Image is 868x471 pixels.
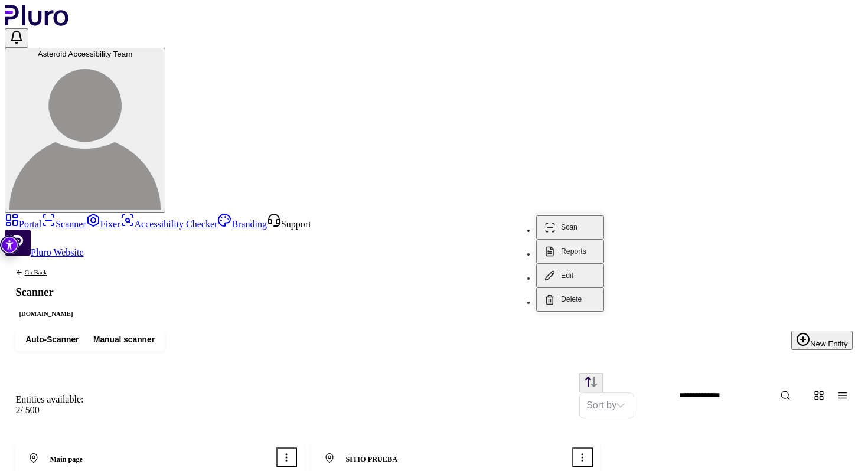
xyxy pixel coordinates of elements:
div: [DOMAIN_NAME] [15,309,76,319]
a: Logo [5,18,69,28]
h3: Main page [50,454,157,465]
span: Asteroid Accessibility Team [38,50,133,58]
a: Portal [5,219,41,229]
a: Branding [217,219,267,229]
a: Scanner [41,219,86,229]
span: Manual scanner [93,335,155,345]
button: Change content view type to table [833,385,853,405]
button: Reports [536,240,604,264]
button: Delete [536,287,604,312]
button: Scan [536,215,604,240]
span: Auto-Scanner [25,335,79,345]
button: Manual scanner [86,332,162,349]
img: Asteroid Accessibility Team [9,58,161,210]
div: 500 [15,405,83,416]
button: Edit [536,264,604,288]
button: Asteroid Accessibility TeamAsteroid Accessibility Team [5,48,165,213]
span: 2 / [15,405,22,415]
button: Auto-Scanner [18,332,86,349]
input: Website Search [671,386,827,405]
a: Fixer [86,219,120,229]
h3: SITIO PRUEBA [346,454,453,465]
aside: Sidebar menu [5,213,863,258]
button: New Entity [791,331,853,350]
div: Entities available: [15,394,83,405]
a: Open Pluro Website [5,247,84,257]
h1: Scanner [15,287,76,297]
button: Change sorting direction [579,373,603,392]
div: Set sorting [579,392,634,418]
a: Open Support screen [267,219,311,229]
a: Accessibility Checker [120,219,218,229]
button: Open options menu [276,447,296,467]
button: Open notifications, you have undefined new notifications [5,28,28,48]
button: Open options menu [572,447,592,467]
a: Back to previous screen [15,269,76,276]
